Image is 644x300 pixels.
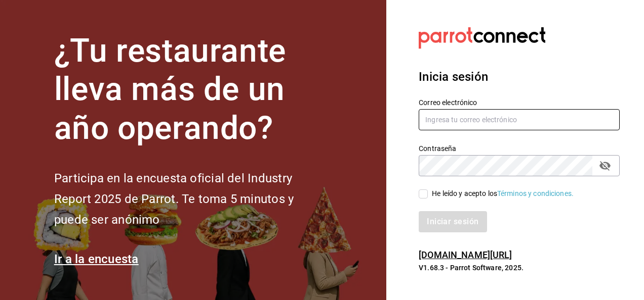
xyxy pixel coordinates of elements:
a: [DOMAIN_NAME][URL] [419,249,512,260]
a: Ir a la encuesta [54,252,139,266]
input: Ingresa tu correo electrónico [419,109,620,130]
label: Contraseña [419,144,620,152]
h3: Inicia sesión [419,68,620,86]
h1: ¿Tu restaurante lleva más de un año operando? [54,32,328,148]
label: Correo electrónico [419,98,620,106]
a: Términos y condiciones. [497,189,574,197]
div: He leído y acepto los [432,188,574,199]
button: passwordField [596,157,614,174]
h2: Participa en la encuesta oficial del Industry Report 2025 de Parrot. Te toma 5 minutos y puede se... [54,168,328,230]
p: V1.68.3 - Parrot Software, 2025. [419,263,620,273]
